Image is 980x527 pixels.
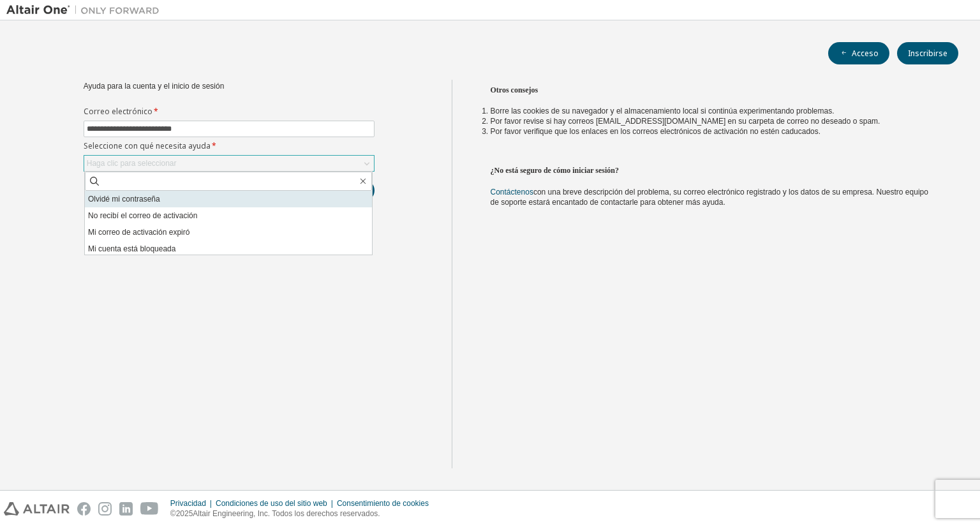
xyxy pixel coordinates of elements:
[119,502,133,516] img: linkedin.svg
[337,499,429,508] font: Consentimiento de cookies
[491,107,835,115] font: Borre las cookies de su navegador y el almacenamiento local si continúa experimentando problemas.
[84,140,211,151] font: Seleccione con qué necesita ayuda
[491,188,928,207] font: con una breve descripción del problema, su correo electrónico registrado y los datos de su empres...
[84,82,225,91] font: Ayuda para la cuenta y el inicio de sesión
[98,502,112,516] img: instagram.svg
[216,499,327,508] font: Condiciones de uso del sitio web
[140,502,159,516] img: youtube.svg
[491,188,533,197] a: Contáctenos
[828,42,889,64] button: Acceso
[491,117,880,126] font: Por favor revise si hay correos [EMAIL_ADDRESS][DOMAIN_NAME] en su carpeta de correo no deseado o...
[77,502,91,516] img: facebook.svg
[6,4,166,17] img: Altair Uno
[852,48,879,59] font: Acceso
[170,499,206,508] font: Privacidad
[170,509,176,518] font: ©
[491,127,821,136] font: Por favor verifique que los enlaces en los correos electrónicos de activación no estén caducados.
[897,42,958,64] button: Inscribirse
[4,502,70,516] img: altair_logo.svg
[84,156,374,171] div: Haga clic para seleccionar
[193,509,380,518] font: Altair Engineering, Inc. Todos los derechos reservados.
[87,159,177,168] font: Haga clic para seleccionar
[908,48,947,59] font: Inscribirse
[176,509,193,518] font: 2025
[88,195,160,204] font: Olvidé mi contraseña
[491,166,620,175] font: ¿No está seguro de cómo iniciar sesión?
[84,106,152,117] font: Correo electrónico
[491,85,538,94] font: Otros consejos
